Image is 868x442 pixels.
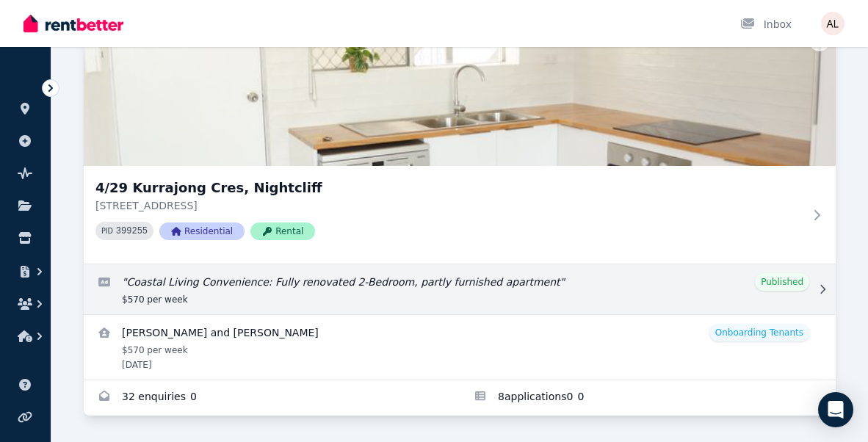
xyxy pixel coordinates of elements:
[116,226,148,236] code: 399255
[84,380,460,416] a: Enquiries for 4/29 Kurrajong Cres, Nightcliff
[818,392,853,427] div: Open Intercom Messenger
[95,178,803,198] h3: 4/29 Kurrajong Cres, Nightcliff
[84,315,836,380] a: View details for Kevin and Raquel Biggar
[95,198,803,213] p: [STREET_ADDRESS]
[821,12,845,35] img: Anna Loizou
[23,12,123,35] img: RentBetter
[460,380,836,416] a: Applications for 4/29 Kurrajong Cres, Nightcliff
[84,25,836,166] img: 4/29 Kurrajong Cres, Nightcliff
[84,264,836,314] a: Edit listing: Coastal Living Convenience: Fully renovated 2-Bedroom, partly furnished apartment
[84,25,836,264] a: 4/29 Kurrajong Cres, Nightcliff4/29 Kurrajong Cres, Nightcliff[STREET_ADDRESS]PID 399255Residenti...
[101,227,113,235] small: PID
[740,17,792,32] div: Inbox
[250,222,315,240] span: Rental
[159,222,245,240] span: Residential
